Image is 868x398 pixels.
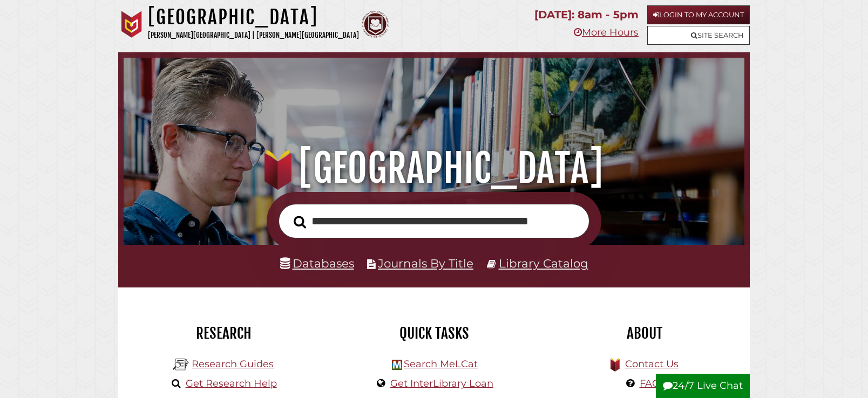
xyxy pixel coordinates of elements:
[547,324,742,342] h2: About
[390,378,493,389] a: Get InterLibrary Loan
[362,11,389,38] img: Calvin Theological Seminary
[640,378,665,389] a: FAQs
[534,5,639,24] p: [DATE]: 8am - 5pm
[378,256,473,270] a: Journals By Title
[337,324,531,342] h2: Quick Tasks
[148,29,359,42] p: [PERSON_NAME][GEOGRAPHIC_DATA] | [PERSON_NAME][GEOGRAPHIC_DATA]
[173,356,189,373] img: Hekman Library Logo
[499,256,588,270] a: Library Catalog
[647,5,750,24] a: Login to My Account
[126,324,321,342] h2: Research
[148,5,359,29] h1: [GEOGRAPHIC_DATA]
[186,378,277,389] a: Get Research Help
[280,256,354,270] a: Databases
[625,358,679,370] a: Contact Us
[288,212,311,232] button: Search
[192,358,274,370] a: Research Guides
[294,215,306,229] i: Search
[574,26,639,38] a: More Hours
[118,11,145,38] img: Calvin University
[404,358,478,370] a: Search MeLCat
[647,26,750,45] a: Site Search
[137,145,731,192] h1: [GEOGRAPHIC_DATA]
[392,360,402,370] img: Hekman Library Logo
